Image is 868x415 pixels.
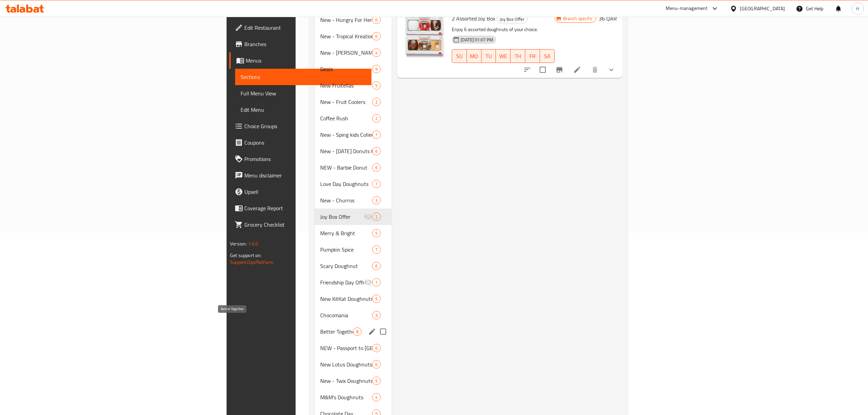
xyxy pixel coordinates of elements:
[320,16,372,24] span: New - Hungry For Heroes
[229,151,371,167] a: Promotions
[372,197,380,204] span: 3
[372,296,380,302] span: 5
[525,49,540,63] button: FR
[320,377,372,385] div: New - Twix Doughnuts
[372,49,381,57] div: items
[244,171,366,179] span: Menu disclaimer
[372,16,381,24] div: items
[543,51,552,61] span: SA
[229,36,371,52] a: Branches
[499,51,508,61] span: WE
[372,263,380,269] span: 6
[607,66,615,74] svg: Show Choices
[320,213,364,221] span: Joy Box Offer
[315,389,392,405] div: M&M's Doughnuts4
[496,49,511,63] button: WE
[320,32,372,40] span: New - Tropical Kreations
[372,262,381,270] div: items
[573,66,581,74] a: Edit menu item
[315,323,392,340] div: Better Together8edit
[856,5,859,12] span: H
[372,163,381,172] div: items
[497,15,527,23] span: Joy Box Offer
[315,209,392,225] div: Joy Box Offer2
[320,311,372,319] span: Chocomania
[497,15,528,23] div: Joy Box Offer
[235,69,371,85] a: Sections
[315,61,392,77] div: Deals9
[315,356,392,373] div: New Lotus Doughnuts6
[603,62,620,78] button: show more
[372,50,380,56] span: 4
[535,63,550,77] span: Select to update
[320,65,372,73] span: Deals
[320,196,372,204] span: New - Churros
[320,278,364,286] span: Friendship Day Offer
[320,131,372,139] div: New - Sping kids Collection
[599,14,617,23] h6: 36 QAR
[244,122,366,130] span: Choice Groups
[315,77,392,94] div: New Fruitellas5
[372,148,380,155] span: 6
[372,82,380,89] span: 5
[320,360,372,369] div: New Lotus Doughnuts
[315,307,392,323] div: Chocomania3
[229,118,371,134] a: Choice Groups
[246,56,366,65] span: Menus
[353,327,362,336] div: items
[235,102,371,118] a: Edit Menu
[372,131,381,139] div: items
[372,246,380,253] span: 7
[315,241,392,258] div: Pumpkin Spice7
[320,147,372,155] span: New - [DATE] Donuts Collection
[320,393,372,401] div: M&M's Doughnuts
[470,51,479,61] span: MO
[372,98,381,106] div: items
[315,291,392,307] div: New KitKat Doughnuts5
[484,51,493,61] span: TU
[372,295,381,303] div: items
[315,373,392,389] div: New - Twix Doughnuts5
[229,134,371,151] a: Coupons
[320,295,372,303] span: New KitKat Doughnuts
[320,245,372,254] span: Pumpkin Spice
[315,176,392,192] div: Love Day Doughnuts7
[372,378,380,384] span: 5
[320,98,372,106] div: New - Fruit Coolers
[403,14,446,57] img: 2 Assorted Joy Box
[315,225,392,241] div: Merry & Bright5
[320,262,372,270] div: Scary Doughnut
[372,345,380,351] span: 6
[372,17,380,23] span: 6
[315,126,392,143] div: New - Sping kids Collection7
[315,28,392,44] div: New - Tropical Kreations6
[315,110,392,126] div: Coffee Rush2
[230,251,261,260] span: Get support on:
[320,229,372,237] div: Merry & Bright
[244,155,366,163] span: Promotions
[587,62,603,78] button: delete
[482,49,496,63] button: TU
[372,360,381,369] div: items
[244,40,366,48] span: Branches
[315,340,392,356] div: NEW - Passport to [GEOGRAPHIC_DATA]6
[244,204,366,212] span: Coverage Report
[320,114,372,122] div: Coffee Rush
[372,65,381,73] div: items
[372,394,380,401] span: 4
[229,184,371,200] a: Upsell
[353,329,361,335] span: 8
[229,216,371,233] a: Grocery Checklist
[467,49,482,63] button: MO
[519,62,535,78] button: sort-choices
[372,81,381,90] div: items
[455,51,464,61] span: SU
[315,274,392,291] div: Friendship Day Offer1
[241,89,366,97] span: Full Menu View
[458,37,496,43] span: [DATE] 01:07 PM
[315,143,392,159] div: New - [DATE] Donuts Collection6
[320,49,372,57] div: New - Pistachio Kunafa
